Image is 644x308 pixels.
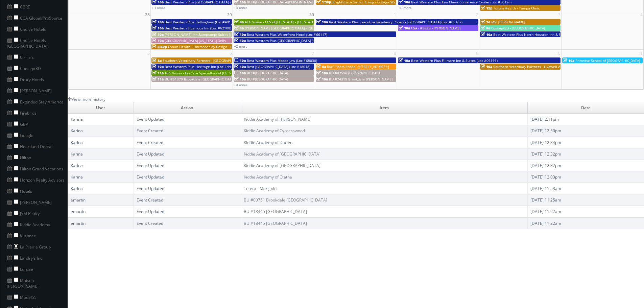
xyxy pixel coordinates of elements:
[491,20,525,24] span: MSI [PERSON_NAME]
[411,58,498,63] span: Best Western Plus Fillmore Inn & Suites (Loc #06191)
[68,96,105,102] a: View more history
[134,183,241,194] td: Event Updated
[244,174,292,180] a: Kiddie Academy of Olathe
[134,217,241,229] td: Event Created
[329,71,381,75] span: BU #07590 [GEOGRAPHIC_DATA]
[244,220,307,226] a: BU #18445 [GEOGRAPHIC_DATA]
[234,77,246,81] span: 10a
[247,64,310,69] span: Best [GEOGRAPHIC_DATA] (Loc #18018)
[134,148,241,160] td: Event Updated
[481,20,490,24] span: 7a
[327,64,389,69] span: Rack Room Shoes - [STREET_ADDRESS]
[241,102,527,114] td: Item
[165,38,226,43] span: [GEOGRAPHIC_DATA] [US_STATE] Dells
[68,183,134,194] td: Karina
[165,77,235,81] span: BU #51370 Brookdale [GEOGRAPHIC_DATA]
[244,140,292,145] a: Kiddie Academy of Darien
[475,11,479,18] span: 2
[234,44,247,49] a: +2 more
[134,125,241,137] td: Event Created
[134,160,241,171] td: Event Updated
[527,148,644,160] td: [DATE] 12:32pm
[144,11,150,18] span: 28
[244,163,320,168] a: Kiddie Academy of [GEOGRAPHIC_DATA]
[163,58,246,63] span: Southern Veterinary Partners - [GEOGRAPHIC_DATA]
[527,114,644,125] td: [DATE] 2:11pm
[244,209,307,214] a: BU #18445 [GEOGRAPHIC_DATA]
[234,20,244,24] span: 8a
[481,64,492,69] span: 10a
[68,102,134,114] td: User
[152,32,164,37] span: 10a
[234,82,247,87] a: +4 more
[247,71,288,75] span: BU #[GEOGRAPHIC_DATA]
[68,194,134,206] td: emartin
[234,5,247,10] a: +4 more
[134,137,241,148] td: Event Created
[168,44,264,49] span: Forum Health - Hormones by Design - New Braunfels Clinic
[527,171,644,183] td: [DATE] 12:03pm
[152,5,165,10] a: +3 more
[527,125,644,137] td: [DATE] 12:50pm
[234,64,246,69] span: 10a
[527,206,644,217] td: [DATE] 11:22am
[316,20,328,24] span: 10a
[398,5,412,10] a: +6 more
[316,71,328,75] span: 10a
[527,194,644,206] td: [DATE] 11:25am
[399,26,410,30] span: 10a
[316,77,328,81] span: 10a
[393,50,397,57] span: 8
[493,32,591,37] span: Best Western Plus North Houston Inn & Suites (Loc #44475)
[234,32,246,37] span: 10a
[152,38,164,43] span: 10a
[234,38,246,43] span: 10a
[491,26,545,30] span: Concept3D - [GEOGRAPHIC_DATA]
[68,114,134,125] td: Karina
[134,206,241,217] td: Event Updated
[147,50,150,57] span: 5
[152,77,164,81] span: 11a
[247,58,317,63] span: Best Western Plus Moose Jaw (Loc #68030)
[68,217,134,229] td: emartin
[555,50,561,57] span: 10
[229,50,233,57] span: 6
[245,20,353,24] span: AEG Vision - ECS of [US_STATE] - [US_STATE] Valley Family Eye Care
[247,77,288,81] span: BU #[GEOGRAPHIC_DATA]
[165,26,231,30] span: Best Western Sicamous Inn (Loc #62108)
[399,58,410,63] span: 10a
[494,6,540,10] span: Forum Health - Tampa Clinic
[637,50,643,57] span: 11
[152,44,167,49] span: 3:30p
[316,64,326,69] span: 8a
[134,171,241,183] td: Event Updated
[245,26,341,30] span: [PERSON_NAME][GEOGRAPHIC_DATA] - [GEOGRAPHIC_DATA]
[640,11,643,18] span: 4
[68,160,134,171] td: Karina
[134,194,241,206] td: Event Created
[563,58,574,63] span: 10a
[244,128,305,134] a: Kiddie Academy of Cypresswood
[481,32,492,37] span: 10a
[244,116,311,122] a: Kiddie Academy of [PERSON_NAME]
[527,183,644,194] td: [DATE] 11:53am
[68,125,134,137] td: Karina
[329,77,392,81] span: BU #24319 Brookdale [PERSON_NAME]
[68,137,134,148] td: Karina
[152,64,164,69] span: 10a
[152,26,164,30] span: 10a
[247,38,333,43] span: Best Western Plus [GEOGRAPHIC_DATA] (Loc #50153)
[226,11,233,18] span: 29
[68,206,134,217] td: emartin
[152,58,162,63] span: 8a
[557,11,561,18] span: 3
[311,50,315,57] span: 7
[244,151,320,157] a: Kiddie Academy of [GEOGRAPHIC_DATA]
[152,20,164,24] span: 10a
[234,71,246,75] span: 10a
[244,186,277,191] a: Tutera - Marigold
[68,148,134,160] td: Karina
[234,58,246,63] span: 10a
[165,32,256,37] span: [PERSON_NAME] Inn &amp;amp; Suites [PERSON_NAME]
[527,217,644,229] td: [DATE] 11:22am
